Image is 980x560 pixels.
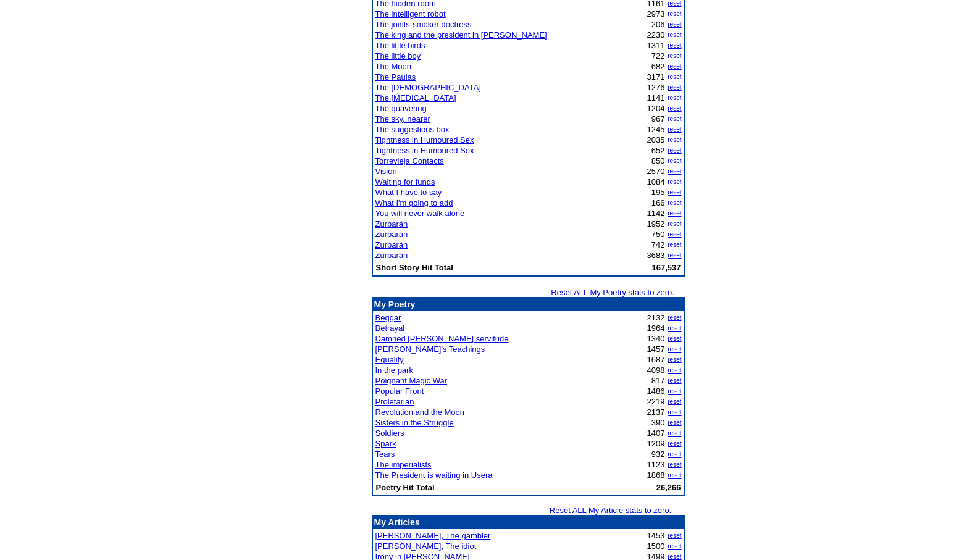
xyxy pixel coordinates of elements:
[375,230,408,239] a: Zurbarán
[647,30,665,40] font: 2230
[375,387,424,396] a: Popular Front
[375,156,444,165] a: Torrevieja Contacts
[375,72,416,81] a: The Paulas
[647,209,665,218] font: 1142
[375,104,427,113] a: The quavering
[651,449,665,459] font: 932
[647,167,665,176] font: 2570
[375,125,450,134] a: The suggestions box
[375,167,397,176] a: Vision
[668,543,681,550] a: reset
[651,62,665,71] font: 682
[668,115,681,122] a: reset
[668,314,681,321] a: reset
[376,483,435,492] b: Poetry Hit Total
[668,105,681,112] a: reset
[375,9,446,19] a: The intelligent robot
[651,230,665,239] font: 750
[375,470,493,480] a: The President is waiting in Usera
[668,94,681,101] a: reset
[647,397,665,406] font: 2219
[668,356,681,363] a: reset
[375,428,404,438] a: Soldiers
[651,156,665,165] font: 850
[647,324,665,333] font: 1964
[668,377,681,384] a: reset
[668,73,681,80] a: reset
[651,198,665,207] font: 166
[376,263,453,272] b: Short Story Hit Total
[651,146,665,155] font: 652
[375,62,412,71] a: The Moon
[668,241,681,248] a: reset
[668,21,681,28] a: reset
[375,219,408,228] a: Zurbarán
[375,198,453,207] a: What I'm going to add
[652,263,681,272] b: 167,537
[375,114,430,123] a: The sky, nearer
[375,188,442,197] a: What I have to say
[668,157,681,164] a: reset
[668,398,681,405] a: reset
[647,345,665,354] font: 1457
[375,345,485,354] a: [PERSON_NAME]'s Teachings
[647,439,665,448] font: 1209
[375,334,509,343] a: Damned [PERSON_NAME] servitude
[647,470,665,480] font: 1868
[651,20,665,29] font: 206
[668,451,681,458] a: reset
[647,541,665,551] font: 1500
[668,252,681,259] a: reset
[647,531,665,540] font: 1453
[647,355,665,364] font: 1687
[647,83,665,92] font: 1276
[668,126,681,133] a: reset
[651,376,665,385] font: 817
[551,288,674,297] a: Reset ALL My Poetry stats to zero.
[647,387,665,396] font: 1486
[647,93,665,102] font: 1141
[668,532,681,539] a: reset
[668,335,681,342] a: reset
[375,449,395,459] a: Tears
[668,10,681,17] a: reset
[651,51,665,61] font: 722
[375,460,432,469] a: The imperialists
[668,231,681,238] a: reset
[656,483,681,492] b: 26,266
[375,251,408,260] a: Zurbarán
[668,178,681,185] a: reset
[375,83,481,92] a: The [DEMOGRAPHIC_DATA]
[668,346,681,353] a: reset
[375,51,421,61] a: The little boy
[647,41,665,50] font: 1311
[668,409,681,416] a: reset
[375,209,465,218] a: You will never walk alone
[668,440,681,447] a: reset
[668,84,681,91] a: reset
[375,397,414,406] a: Proletarian
[375,407,465,417] a: Revolution and the Moon
[668,461,681,468] a: reset
[647,9,665,19] font: 2973
[651,114,665,123] font: 967
[668,42,681,49] a: reset
[668,136,681,143] a: reset
[668,168,681,175] a: reset
[647,334,665,343] font: 1340
[647,407,665,417] font: 2137
[647,366,665,375] font: 4098
[375,324,405,333] a: Betrayal
[375,240,408,249] a: Zurbarán
[375,135,474,144] a: Tightness in Humoured Sex
[647,72,665,81] font: 3171
[375,355,404,364] a: Equality
[668,325,681,332] a: reset
[647,104,665,113] font: 1204
[647,313,665,322] font: 2132
[375,30,547,40] a: The king and the president in [PERSON_NAME]
[651,418,665,427] font: 390
[374,299,683,309] p: My Poetry
[651,188,665,197] font: 195
[375,366,413,375] a: In the park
